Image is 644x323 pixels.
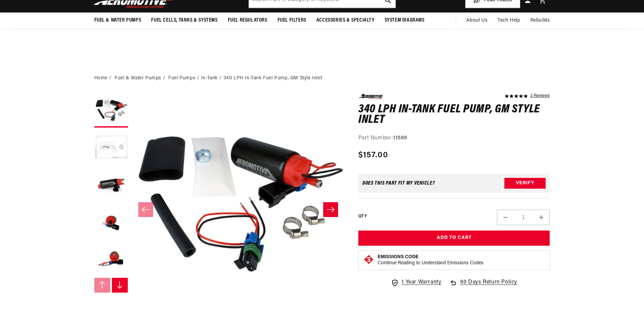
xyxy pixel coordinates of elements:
[525,12,555,29] summary: Rebuilds
[223,75,322,82] li: 340 LPH In-Tank Fuel Pump, GM Style Inlet
[358,134,550,143] div: Part Number:
[316,17,375,24] span: Accessories & Specialty
[530,17,550,24] span: Rebuilds
[223,12,272,28] summary: Fuel Regulators
[449,278,517,294] a: 90 Days Return Policy
[112,278,128,293] button: Slide right
[530,94,550,99] a: 2 reviews
[311,12,380,28] summary: Accessories & Specialty
[393,135,407,141] strong: 11569
[391,278,441,287] a: 1 Year Warranty
[138,202,153,217] button: Slide left
[272,12,311,28] summary: Fuel Filters
[363,254,374,265] img: Emissions code
[385,17,425,24] span: System Diagrams
[358,231,550,246] button: Add to Cart
[380,12,430,28] summary: System Diagrams
[146,12,222,28] summary: Fuel Cells, Tanks & Systems
[168,75,195,82] a: Fuel Pumps
[89,12,146,28] summary: Fuel & Water Pumps
[493,12,525,29] summary: Tech Help
[460,278,517,294] span: 90 Days Return Policy
[358,214,367,219] label: QTY
[94,17,141,24] span: Fuel & Water Pumps
[498,17,520,24] span: Tech Help
[228,17,267,24] span: Fuel Regulators
[378,254,483,266] button: Emissions CodeContinue Reading to Understand Emissions Codes
[504,178,546,189] button: Verify
[362,181,435,186] div: Does This part fit My vehicle?
[278,17,306,24] span: Fuel Filters
[115,75,161,82] a: Fuel & Water Pumps
[94,205,128,239] button: Load image 4 in gallery view
[201,75,223,82] li: In-Tank
[94,278,111,293] button: Slide left
[94,131,128,165] button: Load image 2 in gallery view
[151,17,217,24] span: Fuel Cells, Tanks & Systems
[378,260,483,266] p: Continue Reading to Understand Emissions Codes
[94,75,108,82] a: Home
[94,75,550,82] nav: breadcrumbs
[461,12,493,29] a: About Us
[94,168,128,202] button: Load image 3 in gallery view
[358,104,550,126] h1: 340 LPH In-Tank Fuel Pump, GM Style Inlet
[466,18,487,23] span: About Us
[402,278,441,287] span: 1 Year Warranty
[94,242,128,276] button: Load image 5 in gallery view
[378,254,419,260] strong: Emissions Code
[323,202,338,217] button: Slide right
[358,149,388,161] span: $157.00
[94,94,128,128] button: Load image 1 in gallery view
